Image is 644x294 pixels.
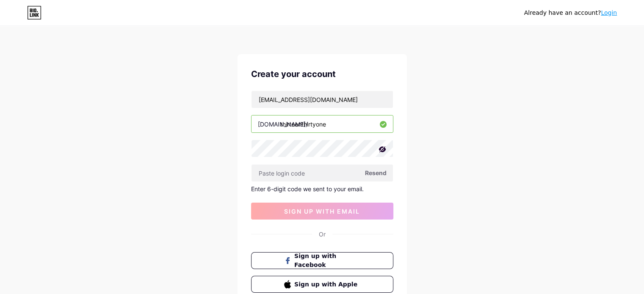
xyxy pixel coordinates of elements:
input: Email [252,91,393,108]
div: Enter 6-digit code we sent to your email. [251,185,393,192]
button: sign up with email [251,203,393,220]
div: Already have an account? [524,8,617,17]
div: [DOMAIN_NAME]/ [258,120,308,129]
a: Login [601,9,617,16]
input: Paste login code [252,165,393,181]
span: sign up with email [284,208,360,215]
div: Or [319,230,326,239]
span: Resend [365,168,387,177]
div: Create your account [251,68,393,80]
button: Sign up with Apple [251,276,393,293]
input: username [252,115,393,132]
button: Sign up with Facebook [251,252,393,269]
span: Sign up with Facebook [294,252,360,269]
span: Sign up with Apple [294,280,360,289]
